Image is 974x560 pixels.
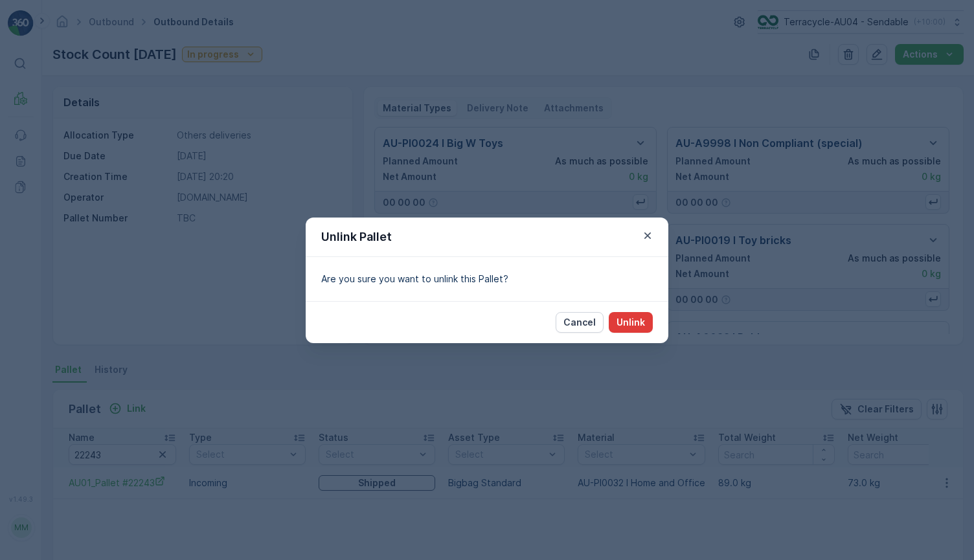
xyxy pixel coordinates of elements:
p: Cancel [563,316,596,329]
p: Unlink Pallet [321,228,392,246]
p: Are you sure you want to unlink this Pallet? [321,273,653,286]
button: Unlink [609,312,653,333]
p: Unlink [617,316,645,329]
button: Cancel [556,312,604,333]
